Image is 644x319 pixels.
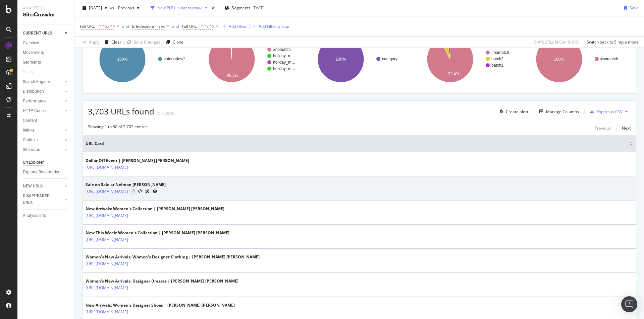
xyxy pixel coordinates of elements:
div: Next [622,125,631,131]
div: Switch back to Simple mode [587,39,639,45]
div: Previous [595,125,611,131]
a: [URL][DOMAIN_NAME] [86,260,128,267]
button: Clear [102,37,121,48]
div: New Arrivals: Women's Designer Shoes | [PERSON_NAME] [PERSON_NAME] [86,302,235,308]
button: Switch back to Simple mode [584,37,639,48]
div: Analysis Info [23,212,46,219]
span: 2025 Sep. 1st [89,5,102,11]
div: Inlinks [23,127,35,134]
svg: A chart. [197,30,302,88]
a: URL Inspection [153,188,157,195]
div: [DATE] [253,5,265,11]
button: Save Changes [124,37,160,48]
button: Previous [115,3,142,13]
button: Apply [80,37,99,48]
div: -0.85% [161,110,174,116]
a: Movements [23,49,69,56]
a: [URL][DOMAIN_NAME] [86,309,128,315]
div: Export as CSV [597,109,623,114]
div: A chart. [306,30,411,88]
a: DISAPPEARED URLS [23,192,63,207]
text: batch1 [491,63,503,68]
div: Manage Columns [546,109,579,114]
div: Analytics [23,5,69,11]
svg: A chart. [525,30,630,88]
div: Clone [173,39,183,45]
div: HTTP Codes [23,107,46,114]
a: Performance [23,98,63,105]
div: Create alert [506,109,528,114]
span: Segments [232,5,251,11]
div: NEW URLS [23,183,43,190]
img: Equal [157,112,160,114]
text: batch2 [491,57,503,61]
button: and [122,23,129,29]
text: 98.5% [227,73,238,78]
text: #nomatch [600,57,618,61]
div: New This Week: Women's Collection | [PERSON_NAME] [PERSON_NAME] [86,230,229,236]
svg: A chart. [88,30,193,88]
a: Url Explorer [23,159,69,166]
button: Save [621,3,639,13]
div: Performance [23,98,46,105]
button: Add Filter Group [250,22,289,30]
a: HTTP Codes [23,107,63,114]
button: Add Filter [220,22,247,30]
div: Sale on Sale at Neiman [PERSON_NAME] [86,182,166,188]
div: Save Changes [134,39,160,45]
button: Next [622,124,631,132]
div: 0.4 % URLs ( 4K on 916K ) [534,39,578,45]
span: Previous [115,5,134,11]
div: Movements [23,49,44,56]
span: Is Indexable [132,23,154,29]
text: 92.4% [448,72,460,76]
a: Outlinks [23,137,63,144]
div: DISAPPEARED URLS [23,192,57,207]
a: Segments [23,59,69,66]
a: [URL][DOMAIN_NAME] [86,188,128,195]
div: Content [23,117,37,124]
div: Visits [23,69,33,76]
span: Full URL [182,23,197,29]
text: #nomatch [273,47,291,52]
a: Analysis Info [23,212,69,219]
text: 100% [117,57,128,62]
div: Save [630,5,639,11]
span: Full URL [80,23,95,29]
div: Open Intercom Messenger [621,296,637,312]
div: CURRENT URLS [23,30,52,37]
a: [URL][DOMAIN_NAME] [86,212,128,219]
a: [URL][DOMAIN_NAME] [86,285,128,291]
span: URL Card [86,141,628,147]
button: New PLPs in latest crawl [148,3,210,13]
div: SiteCrawler [23,11,69,19]
a: Content [23,117,69,124]
div: and [122,23,129,29]
span: vs [110,5,115,11]
div: Women's New Arrivals: Designer Dresses | [PERSON_NAME] [PERSON_NAME] [86,278,238,284]
a: Explorer Bookmarks [23,169,69,176]
a: NEW URLS [23,183,63,190]
div: Sitemaps [23,146,40,153]
div: Clear [111,39,121,45]
svg: A chart. [416,30,521,88]
a: AI Url Details [145,188,150,195]
div: Search Engines [23,78,51,85]
a: [URL][DOMAIN_NAME] [86,164,128,171]
text: holiday_m… [273,60,296,65]
div: Segments [23,59,41,66]
div: Distribution [23,88,44,95]
div: Dollar Off Event | [PERSON_NAME] [PERSON_NAME] [86,158,189,164]
div: Add Filter Group [259,23,289,29]
text: categories/* [164,57,185,61]
div: Women's New Arrivals: Women's Designer Clothing | [PERSON_NAME] [PERSON_NAME] [86,254,260,260]
span: 3,703 URLs found [88,106,154,117]
button: and [172,23,179,29]
text: holiday_m… [273,54,296,58]
a: Visits [23,69,40,76]
span: ≠ [198,23,200,29]
div: Apply [89,39,99,45]
span: = [155,23,157,29]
